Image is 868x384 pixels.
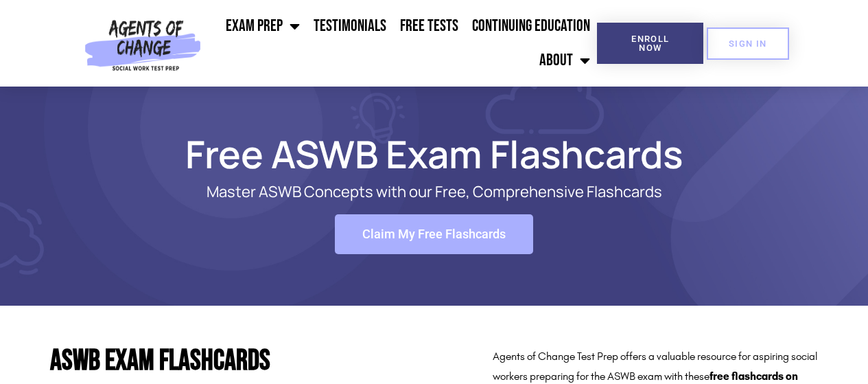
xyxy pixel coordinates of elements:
h2: ASWB Exam Flashcards [50,347,479,376]
a: Free Tests [393,9,465,43]
a: Claim My Free Flashcards [335,214,533,254]
span: SIGN IN [729,39,767,48]
a: Testimonials [307,9,393,43]
a: Continuing Education [465,9,597,43]
h1: Free ASWB Exam Flashcards [43,138,825,170]
nav: Menu [207,9,597,78]
a: About [532,43,597,78]
span: Claim My Free Flashcards [362,228,506,240]
a: Exam Prep [219,9,307,43]
span: Enroll Now [619,34,681,52]
p: Master ASWB Concepts with our Free, Comprehensive Flashcards [98,183,771,201]
a: SIGN IN [707,27,789,60]
a: Enroll Now [597,23,703,64]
